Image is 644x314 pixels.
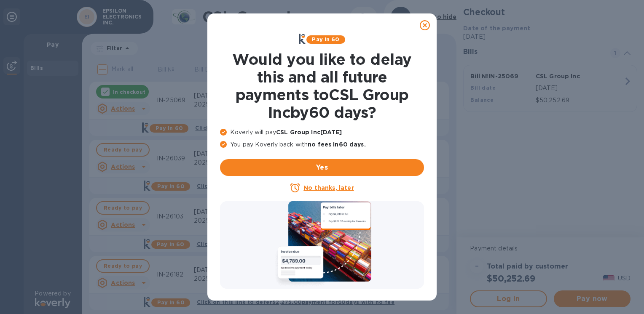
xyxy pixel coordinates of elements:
[308,141,365,148] b: no fees in 60 days .
[227,162,417,173] span: Yes
[303,184,354,191] u: No thanks, later
[312,36,339,43] b: Pay in 60
[220,140,424,149] p: You pay Koverly back with
[276,129,342,136] b: CSL Group Inc [DATE]
[220,159,424,176] button: Yes
[220,128,424,137] p: Koverly will pay
[220,51,424,121] h1: Would you like to delay this and all future payments to CSL Group Inc by 60 days ?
